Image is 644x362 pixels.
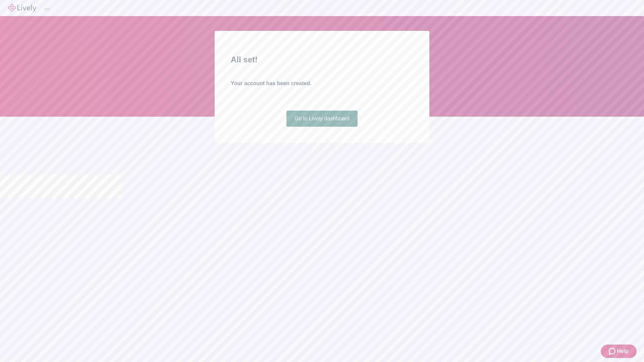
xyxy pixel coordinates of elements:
[609,347,617,355] svg: Zendesk support icon
[617,347,629,355] span: Help
[231,79,413,87] h4: Your account has been created.
[601,345,637,358] button: Zendesk support iconHelp
[44,8,50,10] button: Log out
[8,4,36,12] img: Lively
[286,111,358,127] a: Go to Lively dashboard
[231,54,413,66] h2: All set!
